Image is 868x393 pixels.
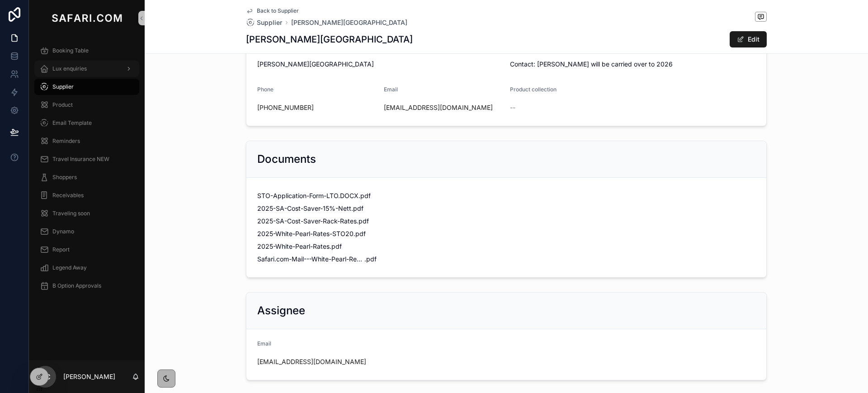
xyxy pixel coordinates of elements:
[52,282,101,289] span: B Option Approvals
[257,204,351,213] span: 2025-SA-Cost-Saver-15%-Nett
[34,241,139,258] a: Report
[52,156,109,163] span: Travel Insurance NEW
[364,255,377,264] span: .pdf
[34,205,139,222] a: Traveling soon
[34,43,139,59] a: Booking Table
[63,372,115,381] p: [PERSON_NAME]
[34,151,139,167] a: Travel Insurance NEW
[351,204,363,213] span: .pdf
[52,101,73,109] span: Product
[257,217,357,226] span: 2025-SA-Cost-Saver-Rack-Rates
[257,191,359,200] span: STO-Application-Form-LTO.DOCX
[34,115,139,131] a: Email Template
[257,60,503,69] span: [PERSON_NAME][GEOGRAPHIC_DATA]
[50,11,124,25] img: App logo
[52,174,77,181] span: Shoppers
[34,133,139,149] a: Reminders
[257,357,366,366] a: [EMAIL_ADDRESS][DOMAIN_NAME]
[52,119,92,127] span: Email Template
[52,65,87,72] span: Lux enquiries
[34,260,139,276] a: Legend Away
[52,264,87,271] span: Legend Away
[384,103,493,112] a: [EMAIL_ADDRESS][DOMAIN_NAME]
[730,31,767,47] button: Edit
[52,192,84,199] span: Receivables
[34,278,139,294] a: B Option Approvals
[257,7,299,14] span: Back to Supplier
[359,191,371,200] span: .pdf
[257,229,354,238] span: 2025-White-Pearl-Rates-STO20
[34,79,139,95] a: Supplier
[257,86,274,93] span: Phone
[246,18,282,27] a: Supplier
[384,86,398,93] span: Email
[357,217,369,226] span: .pdf
[34,187,139,204] a: Receivables
[52,47,89,54] span: Booking Table
[52,83,74,90] span: Supplier
[257,152,316,166] h2: Documents
[52,210,90,217] span: Traveling soon
[34,169,139,185] a: Shoppers
[246,33,413,46] h1: [PERSON_NAME][GEOGRAPHIC_DATA]
[29,36,145,306] div: scrollable content
[52,246,70,253] span: Report
[291,18,407,27] a: [PERSON_NAME][GEOGRAPHIC_DATA]
[257,340,271,347] span: Email
[52,228,74,235] span: Dynamo
[510,60,755,69] span: Contact: [PERSON_NAME] will be carried over to 2026
[257,18,282,27] span: Supplier
[52,137,80,145] span: Reminders
[257,303,305,318] h2: Assignee
[257,242,330,251] span: 2025-White-Pearl-Rates
[246,7,299,14] a: Back to Supplier
[34,223,139,240] a: Dynamo
[34,97,139,113] a: Product
[257,255,364,264] span: Safari.com-Mail---White-Pearl-Resort-_-STO_Rack-Rate-Request-2026
[330,242,342,251] span: .pdf
[257,103,314,112] a: [PHONE_NUMBER]
[354,229,366,238] span: .pdf
[510,86,557,93] span: Product collection
[510,103,515,112] span: --
[34,61,139,77] a: Lux enquiries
